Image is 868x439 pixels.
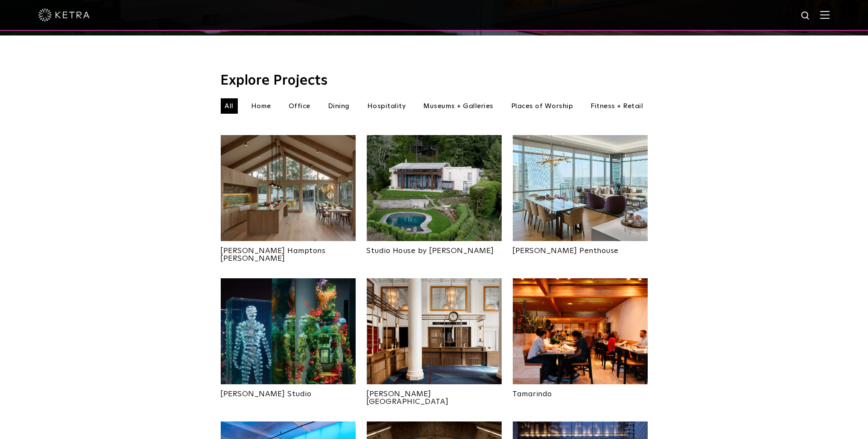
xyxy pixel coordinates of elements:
[221,98,238,114] li: All
[221,135,356,241] img: Project_Landing_Thumbnail-2021
[367,241,502,255] a: Studio House by [PERSON_NAME]
[513,384,648,398] a: Tamarindo
[284,98,315,114] li: Office
[513,135,648,241] img: Project_Landing_Thumbnail-2022smaller
[367,278,502,384] img: New-Project-Page-hero-(3x)_0027_0010_RiggsHotel_01_20_20_LARGE
[820,11,830,19] img: Hamburger%20Nav.svg
[513,241,648,255] a: [PERSON_NAME] Penthouse
[801,11,811,21] img: search icon
[367,384,502,406] a: [PERSON_NAME][GEOGRAPHIC_DATA]
[247,98,275,114] li: Home
[221,278,356,384] img: Dustin_Yellin_Ketra_Web-03-1
[419,98,498,114] li: Museums + Galleries
[38,9,90,21] img: ketra-logo-2019-white
[221,241,356,262] a: [PERSON_NAME] Hamptons [PERSON_NAME]
[221,384,356,398] a: [PERSON_NAME] Studio
[363,98,410,114] li: Hospitality
[221,74,648,88] h3: Explore Projects
[367,135,502,241] img: An aerial view of Olson Kundig's Studio House in Seattle
[587,98,648,114] li: Fitness + Retail
[324,98,354,114] li: Dining
[507,98,578,114] li: Places of Worship
[513,278,648,384] img: New-Project-Page-hero-(3x)_0002_TamarindoRestaurant-0001-LizKuball-HighRes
